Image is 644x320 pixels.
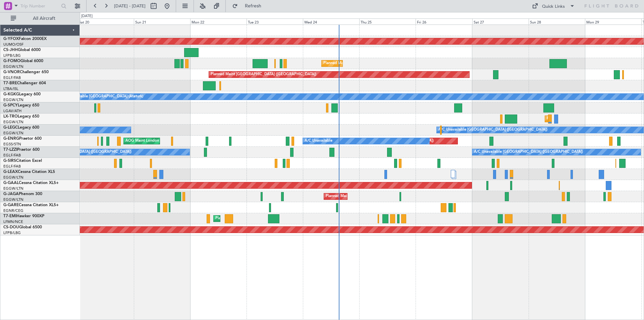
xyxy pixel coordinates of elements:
span: LX-TRO [3,115,18,119]
a: G-GAALCessna Citation XLS+ [3,181,59,185]
div: Mon 22 [190,18,247,25]
div: Fri 26 [416,18,472,25]
a: G-LEGCLegacy 600 [3,126,39,130]
div: Mon 29 [585,18,641,25]
span: G-ENRG [3,137,19,141]
span: CS-DOU [3,225,19,229]
button: Quick Links [529,1,578,11]
span: G-FOMO [3,59,20,63]
div: Quick Links [542,3,565,10]
div: Thu 25 [359,18,416,25]
span: G-LEGC [3,126,18,130]
a: EGNR/CEG [3,208,23,213]
a: EGGW/LTN [3,197,23,202]
a: G-FOMOGlobal 6000 [3,59,43,63]
a: EGLF/FAB [3,153,21,158]
button: Refresh [229,1,269,11]
a: LFPB/LBG [3,230,21,235]
a: EGGW/LTN [3,64,23,69]
span: [DATE] - [DATE] [114,3,146,9]
div: Sun 21 [134,18,190,25]
span: G-LEAX [3,170,18,174]
a: EGGW/LTN [3,120,23,125]
a: G-VNORChallenger 650 [3,70,49,74]
input: Trip Number [20,1,59,11]
a: T7-EMIHawker 900XP [3,214,44,218]
a: EGGW/LTN [3,131,23,136]
a: T7-BREChallenger 604 [3,81,46,85]
a: CS-JHHGlobal 6000 [3,48,41,52]
a: LX-TROLegacy 650 [3,115,39,119]
span: CS-JHH [3,48,18,52]
div: A/C Unavailable [305,136,332,146]
a: G-SIRSCitation Excel [3,159,42,163]
span: T7-LZZI [3,148,17,152]
span: T7-BRE [3,81,17,85]
a: G-LEAXCessna Citation XLS [3,170,55,174]
span: G-YFOX [3,37,19,41]
a: G-JAGAPhenom 300 [3,192,42,196]
div: A/C Unavailable [GEOGRAPHIC_DATA] (Ataturk) [60,92,143,102]
a: EGLF/FAB [3,164,21,169]
div: Planned Maint [GEOGRAPHIC_DATA] [215,214,279,224]
span: G-JAGA [3,192,19,196]
div: Tue 23 [247,18,303,25]
a: LGAV/ATH [3,108,21,113]
a: EGLF/FAB [3,75,21,80]
a: LFMN/NCE [3,219,23,224]
a: G-ENRGPraetor 600 [3,137,42,141]
div: Sat 20 [77,18,134,25]
a: G-GARECessna Citation XLS+ [3,203,59,207]
div: Planned Maint [GEOGRAPHIC_DATA] ([GEOGRAPHIC_DATA]) [323,58,429,68]
div: A/C Unavailable [GEOGRAPHIC_DATA] ([GEOGRAPHIC_DATA]) [474,147,583,157]
span: G-GAAL [3,181,19,185]
span: G-VNOR [3,70,20,74]
span: G-GARE [3,203,19,207]
button: All Aircraft [7,13,73,24]
div: Wed 24 [303,18,359,25]
a: EGSS/STN [3,142,21,147]
span: All Aircraft [17,16,71,21]
div: Sat 27 [472,18,529,25]
a: G-KGKGLegacy 600 [3,92,41,96]
span: G-SIRS [3,159,16,163]
a: EGGW/LTN [3,175,23,180]
span: G-KGKG [3,92,19,96]
a: CS-DOUGlobal 6500 [3,225,42,229]
div: [DATE] [81,13,93,19]
a: LTBA/ISL [3,86,18,91]
a: T7-LZZIPraetor 600 [3,148,40,152]
div: Planned Maint [GEOGRAPHIC_DATA] ([GEOGRAPHIC_DATA]) [326,191,431,201]
span: G-SPCY [3,103,18,107]
a: EGGW/LTN [3,186,23,191]
a: UUMO/OSF [3,42,23,47]
a: LFPB/LBG [3,53,21,58]
div: Sun 28 [529,18,585,25]
div: AOG Maint London ([GEOGRAPHIC_DATA]) [125,136,201,146]
a: EGGW/LTN [3,97,23,102]
a: G-SPCYLegacy 650 [3,103,39,107]
span: Refresh [239,4,267,8]
div: Planned Maint [GEOGRAPHIC_DATA] ([GEOGRAPHIC_DATA]) [211,70,316,80]
span: T7-EMI [3,214,16,218]
a: G-YFOXFalcon 2000EX [3,37,47,41]
div: A/C Unavailable [GEOGRAPHIC_DATA] ([GEOGRAPHIC_DATA]) [438,125,547,135]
